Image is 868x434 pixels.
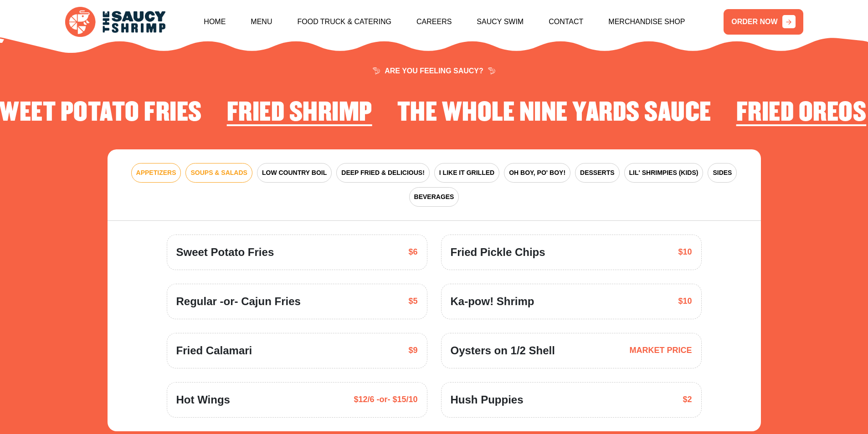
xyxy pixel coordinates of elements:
span: $10 [678,246,692,258]
span: $10 [678,295,692,307]
button: DEEP FRIED & DELICIOUS! [336,163,430,183]
h2: Fried Shrimp [227,99,372,127]
button: SIDES [708,163,737,183]
button: SOUPS & SALADS [185,163,252,183]
span: OH BOY, PO' BOY! [509,168,565,178]
span: $12/6 -or- $15/10 [354,393,417,406]
a: Careers [416,2,452,41]
span: $9 [408,344,417,357]
button: DESSERTS [575,163,619,183]
li: 3 of 4 [736,99,867,131]
span: ARE YOU FEELING SAUCY? [373,67,495,75]
span: $6 [408,246,417,258]
li: 2 of 4 [397,99,711,131]
span: LIL' SHRIMPIES (KIDS) [629,168,699,178]
span: Hush Puppies [451,392,524,408]
li: 1 of 4 [227,99,372,131]
a: Saucy Swim [477,2,524,41]
span: $5 [408,295,417,307]
button: OH BOY, PO' BOY! [504,163,570,183]
button: LOW COUNTRY BOIL [257,163,332,183]
a: Home [204,2,226,41]
span: $2 [683,393,692,406]
h2: Fried Oreos [736,99,867,127]
span: DEEP FRIED & DELICIOUS! [341,168,425,178]
span: Regular -or- Cajun Fries [176,293,301,310]
button: APPETIZERS [131,163,181,183]
button: I LIKE IT GRILLED [434,163,499,183]
span: APPETIZERS [136,168,176,178]
span: SOUPS & SALADS [190,168,247,178]
span: DESSERTS [580,168,614,178]
a: ORDER NOW [724,9,803,35]
span: Ka-pow! Shrimp [451,293,534,310]
img: logo [65,7,165,37]
span: MARKET PRICE [629,344,692,357]
span: LOW COUNTRY BOIL [262,168,327,178]
a: Food Truck & Catering [297,2,391,41]
span: BEVERAGES [414,192,454,202]
span: Sweet Potato Fries [176,244,274,260]
button: LIL' SHRIMPIES (KIDS) [624,163,704,183]
a: Menu [251,2,272,41]
span: Fried Pickle Chips [451,244,545,260]
button: BEVERAGES [409,187,459,207]
span: Hot Wings [176,392,230,408]
span: I LIKE IT GRILLED [439,168,494,178]
h2: The Whole Nine Yards Sauce [397,99,711,127]
span: Fried Calamari [176,342,252,359]
span: SIDES [713,168,732,178]
span: Oysters on 1/2 Shell [451,342,555,359]
a: Contact [549,2,583,41]
a: Merchandise Shop [608,2,685,41]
